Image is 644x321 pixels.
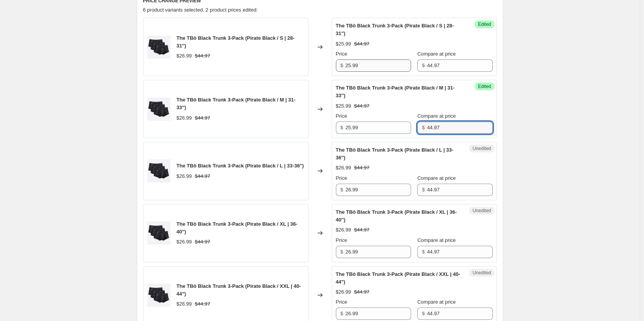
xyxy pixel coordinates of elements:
strike: $44.97 [354,288,369,296]
span: 6 product variants selected. 2 product prices edited: [143,7,258,13]
span: The TBô Black Trunk 3-Pack (Pirate Black / L | 33-36″) [336,147,453,160]
span: The TBô Black Trunk 3-Pack (Pirate Black / XL | 36-40″) [336,209,457,223]
strike: $44.97 [354,226,369,234]
span: $ [422,125,425,130]
span: Unedited [472,208,491,214]
strike: $44.97 [195,52,210,60]
span: $ [341,311,343,316]
span: Price [336,299,347,305]
span: $ [422,249,425,255]
span: The TBô Black Trunk 3-Pack (Pirate Black / S | 28-31″) [177,35,295,49]
span: $ [341,187,343,193]
img: TheTBoTrunk3Pack-Black_80x.jpg [147,284,170,307]
span: Unedited [472,145,491,152]
span: $ [341,249,343,255]
div: $26.99 [177,172,192,180]
strike: $44.97 [354,40,369,48]
span: Price [336,237,347,243]
span: The TBô Black Trunk 3-Pack (Pirate Black / XXL | 40-44") [177,283,301,297]
div: $26.99 [336,288,351,296]
span: $ [422,187,425,193]
span: Price [336,113,347,119]
span: Edited [478,83,491,90]
div: $26.99 [177,52,192,60]
span: Unedited [472,270,491,276]
strike: $44.97 [354,102,369,110]
span: $ [341,125,343,130]
span: The TBô Black Trunk 3-Pack (Pirate Black / L | 33-36″) [177,163,304,169]
div: $26.99 [336,164,351,172]
div: $25.99 [336,102,351,110]
strike: $44.97 [195,238,210,246]
div: $26.99 [336,226,351,234]
div: $26.99 [177,114,192,122]
span: Compare at price [417,113,456,119]
span: The TBô Black Trunk 3-Pack (Pirate Black / XL | 36-40″) [177,221,298,235]
span: $ [341,63,343,68]
span: Compare at price [417,237,456,243]
span: The TBô Black Trunk 3-Pack (Pirate Black / M | 31-33″) [336,85,455,98]
span: Compare at price [417,175,456,181]
span: Edited [478,21,491,27]
strike: $44.97 [195,172,210,180]
span: Compare at price [417,51,456,57]
img: TheTBoTrunk3Pack-Black_80x.jpg [147,221,170,245]
span: $ [422,311,425,316]
strike: $44.97 [195,300,210,308]
strike: $44.97 [195,114,210,122]
img: TheTBoTrunk3Pack-Black_80x.jpg [147,35,170,59]
div: $26.99 [177,300,192,308]
span: Price [336,51,347,57]
img: TheTBoTrunk3Pack-Black_80x.jpg [147,159,170,182]
span: The TBô Black Trunk 3-Pack (Pirate Black / XXL | 40-44") [336,271,460,285]
img: TheTBoTrunk3Pack-Black_80x.jpg [147,98,170,121]
span: Compare at price [417,299,456,305]
span: Price [336,175,347,181]
span: $ [422,63,425,68]
strike: $44.97 [354,164,369,172]
span: The TBô Black Trunk 3-Pack (Pirate Black / M | 31-33″) [177,97,296,110]
span: The TBô Black Trunk 3-Pack (Pirate Black / S | 28-31″) [336,23,454,36]
div: $26.99 [177,238,192,246]
div: $25.99 [336,40,351,48]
